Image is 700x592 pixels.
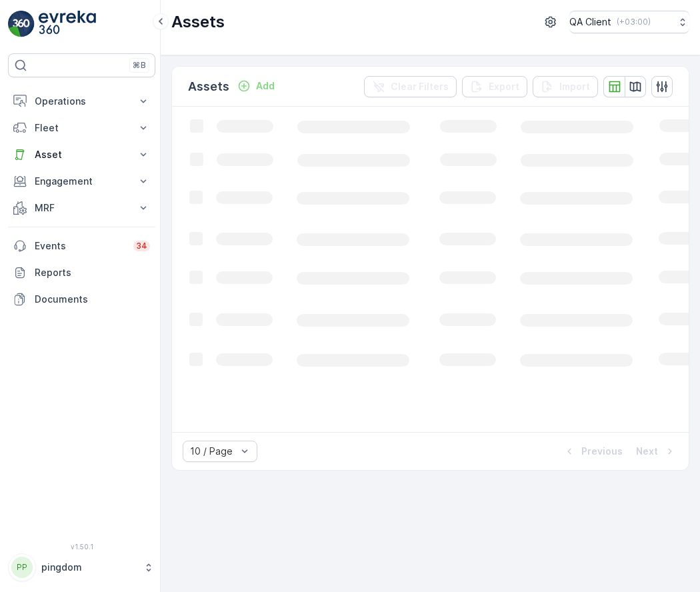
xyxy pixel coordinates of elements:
[232,78,280,94] button: Add
[636,445,658,458] p: Next
[8,168,155,195] button: Engagement
[8,543,155,551] span: v 1.50.1
[8,286,155,313] a: Documents
[39,11,96,37] img: logo_light-DOdMpM7g.png
[41,561,137,574] p: pingdom
[35,239,125,253] p: Events
[8,259,155,286] a: Reports
[581,445,623,458] p: Previous
[617,17,651,27] p: ( +03:00 )
[8,195,155,221] button: MRF
[635,443,678,459] button: Next
[35,95,129,108] p: Operations
[8,88,155,115] button: Operations
[171,11,225,33] p: Assets
[133,60,146,71] p: ⌘B
[8,141,155,168] button: Asset
[35,121,129,135] p: Fleet
[364,76,457,97] button: Clear Filters
[188,77,229,96] p: Assets
[561,443,624,459] button: Previous
[8,115,155,141] button: Fleet
[35,175,129,188] p: Engagement
[559,80,590,93] p: Import
[35,293,150,306] p: Documents
[391,80,449,93] p: Clear Filters
[569,15,611,29] p: QA Client
[8,11,35,37] img: logo
[35,148,129,161] p: Asset
[462,76,527,97] button: Export
[569,11,689,33] button: QA Client(+03:00)
[35,266,150,279] p: Reports
[11,557,33,578] div: PP
[35,201,129,215] p: MRF
[8,233,155,259] a: Events34
[489,80,519,93] p: Export
[136,241,147,251] p: 34
[256,79,275,93] p: Add
[8,553,155,581] button: PPpingdom
[533,76,598,97] button: Import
